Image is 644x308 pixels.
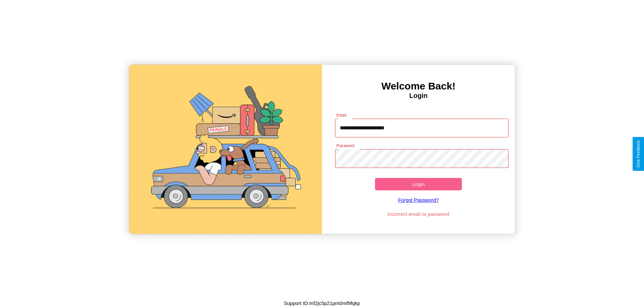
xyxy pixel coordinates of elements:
[284,299,360,308] p: Support ID: mf2jc5p21pm0mf9fqkp
[636,140,641,168] div: Give Feedback
[322,80,515,92] h3: Welcome Back!
[336,112,347,118] label: Email
[129,65,322,234] img: gif
[332,190,505,209] a: Forgot Password?
[322,92,515,100] h4: Login
[336,143,354,148] label: Password
[375,178,462,190] button: Login
[332,209,505,219] p: Incorrect email or password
